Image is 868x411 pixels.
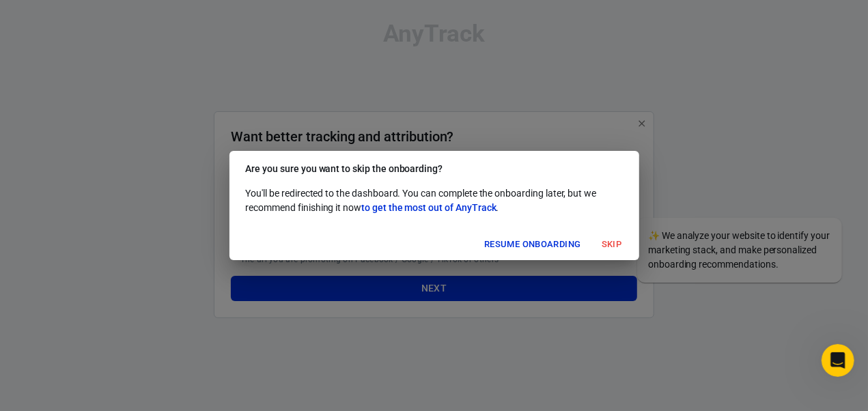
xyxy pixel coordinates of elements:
iframe: Intercom live chat [822,344,854,377]
p: You'll be redirected to the dashboard. You can complete the onboarding later, but we recommend fi... [246,186,623,215]
h2: Are you sure you want to skip the onboarding? [229,151,639,186]
span: to get the most out of AnyTrack [361,202,496,213]
button: Skip [590,234,634,255]
button: Resume onboarding [481,234,584,255]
